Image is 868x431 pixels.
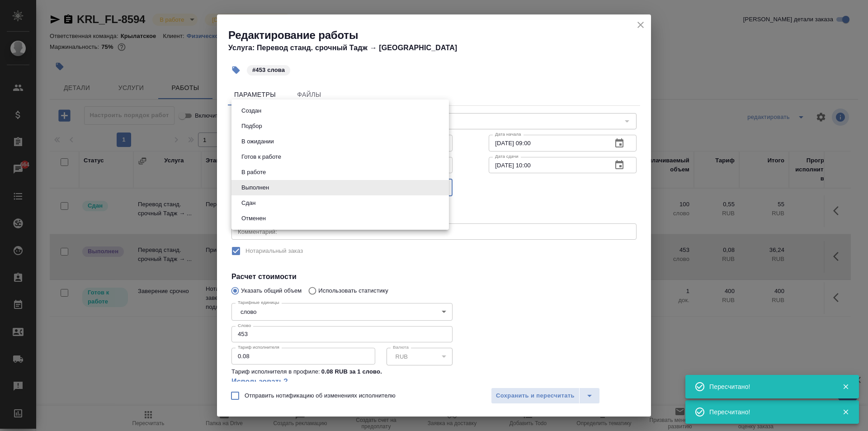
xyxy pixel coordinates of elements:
button: Подбор [239,121,265,131]
button: Готов к работе [239,152,284,162]
div: Пересчитано! [709,407,829,417]
button: Закрыть [836,408,855,416]
button: Сдан [239,198,258,208]
button: Выполнен [239,183,272,193]
button: Отменен [239,213,269,223]
div: Пересчитано! [709,382,829,391]
button: Закрыть [836,383,855,391]
button: В ожидании [239,137,277,147]
button: Создан [239,106,264,116]
button: В работе [239,167,269,177]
